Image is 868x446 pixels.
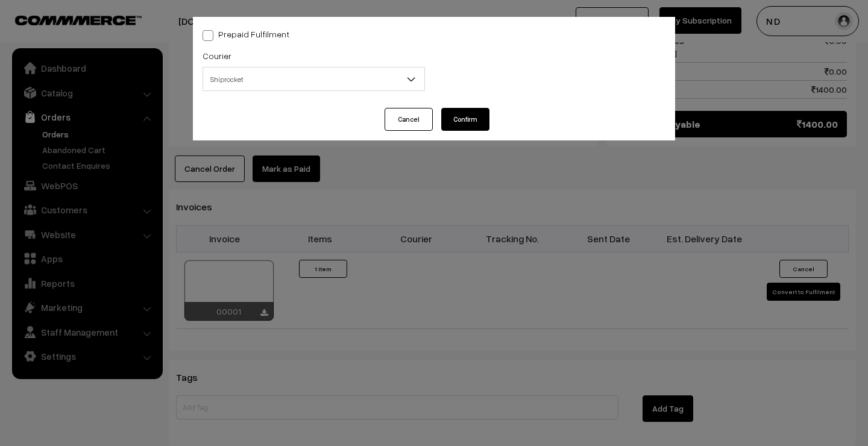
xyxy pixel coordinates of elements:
span: Shiprocket [203,67,425,91]
label: Courier [203,49,231,62]
label: Prepaid Fulfilment [203,28,289,40]
button: Cancel [385,108,433,131]
span: Shiprocket [203,69,424,90]
button: Confirm [441,108,489,131]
